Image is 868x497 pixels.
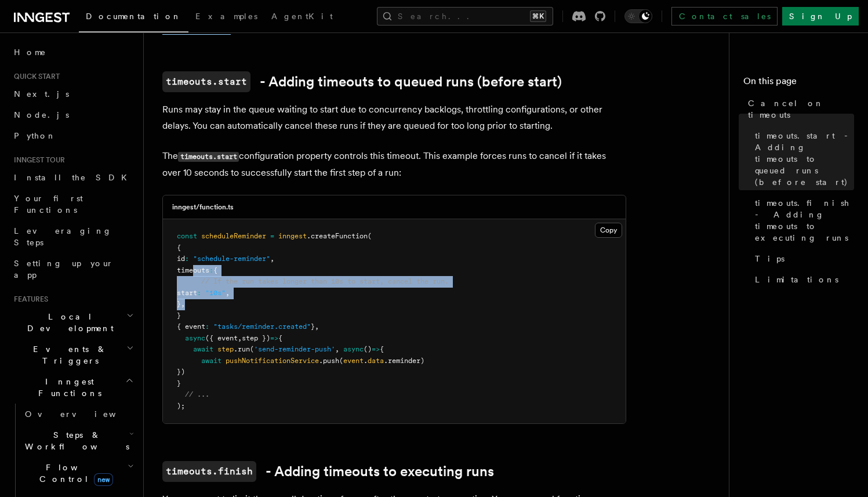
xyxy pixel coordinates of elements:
span: Your first Functions [14,194,83,215]
span: .createFunction [307,232,368,240]
button: Inngest Functions [9,371,136,404]
a: Next.js [9,84,136,104]
a: Sign Up [782,7,859,26]
a: timeouts.finish- Adding timeouts to executing runs [162,461,494,482]
span: , [270,255,274,263]
span: step }) [242,334,270,342]
span: : [197,289,201,297]
h4: On this page [743,74,854,93]
span: await [201,357,221,365]
span: new [94,473,113,486]
span: { [278,334,282,342]
p: Runs may stay in the queue waiting to start due to concurrency backlogs, throttling configuration... [162,101,626,134]
span: async [185,334,205,342]
span: Install the SDK [14,173,134,182]
span: ({ event [205,334,238,342]
a: Documentation [79,3,188,32]
span: .reminder) [384,357,424,365]
span: Documentation [86,12,181,21]
a: AgentKit [264,3,340,31]
a: Home [9,42,136,63]
span: inngest [278,232,307,240]
span: Cancel on timeouts [748,97,854,121]
span: } [177,300,181,308]
span: .run [234,345,250,353]
button: Search...⌘K [377,7,553,26]
span: 'send-reminder-push' [254,345,335,353]
span: scheduleReminder [201,232,266,240]
span: "10s" [205,289,226,297]
span: Leveraging Steps [14,226,112,247]
span: : [205,322,209,331]
span: Limitations [755,274,838,285]
span: data [368,357,384,365]
a: timeouts.start - Adding timeouts to queued runs (before start) [750,125,854,193]
span: , [315,322,319,331]
span: pushNotificationService [226,357,319,365]
span: Inngest Functions [9,376,125,399]
span: id [177,255,185,263]
a: Limitations [750,269,854,290]
span: Next.js [14,89,69,99]
span: const [177,232,197,240]
span: Steps & Workflows [20,429,129,452]
span: Local Development [9,311,126,334]
span: Inngest tour [9,155,65,165]
button: Local Development [9,306,136,339]
span: timeouts.start - Adding timeouts to queued runs (before start) [755,130,854,188]
a: Tips [750,248,854,269]
a: Cancel on timeouts [743,93,854,125]
span: Events & Triggers [9,343,126,367]
code: timeouts.start [178,152,239,162]
span: { [380,345,384,353]
span: Quick start [9,72,60,81]
span: step [217,345,234,353]
a: timeouts.start- Adding timeouts to queued runs (before start) [162,71,562,92]
span: Python [14,131,56,140]
button: Toggle dark mode [624,9,652,23]
span: , [226,289,230,297]
span: , [238,334,242,342]
span: Home [14,46,46,58]
span: ); [177,402,185,410]
span: ( [250,345,254,353]
a: Your first Functions [9,188,136,220]
code: timeouts.finish [162,461,256,482]
span: } [177,379,181,387]
span: start [177,289,197,297]
span: , [181,300,185,308]
code: timeouts.start [162,71,250,92]
span: { [213,266,217,274]
span: Examples [195,12,257,21]
span: , [335,345,339,353]
button: Steps & Workflows [20,425,136,457]
h3: inngest/function.ts [172,202,234,212]
span: timeouts [177,266,209,274]
a: Install the SDK [9,167,136,188]
span: => [372,345,380,353]
span: = [270,232,274,240]
span: Flow Control [20,462,128,485]
a: Leveraging Steps [9,220,136,253]
span: event [343,357,364,365]
span: Overview [25,409,144,419]
span: await [193,345,213,353]
a: Examples [188,3,264,31]
span: : [209,266,213,274]
button: Flow Controlnew [20,457,136,489]
span: .push [319,357,339,365]
span: () [364,345,372,353]
a: Contact sales [671,7,778,26]
a: Python [9,125,136,146]
span: Setting up your app [14,259,114,280]
a: timeouts.finish - Adding timeouts to executing runs [750,193,854,248]
span: { event [177,322,205,331]
p: The configuration property controls this timeout. This example forces runs to cancel if it takes ... [162,148,626,181]
span: }) [177,368,185,376]
span: } [177,311,181,320]
span: : [185,255,189,263]
a: Setting up your app [9,253,136,285]
button: Events & Triggers [9,339,136,371]
span: . [364,357,368,365]
span: ( [368,232,372,240]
